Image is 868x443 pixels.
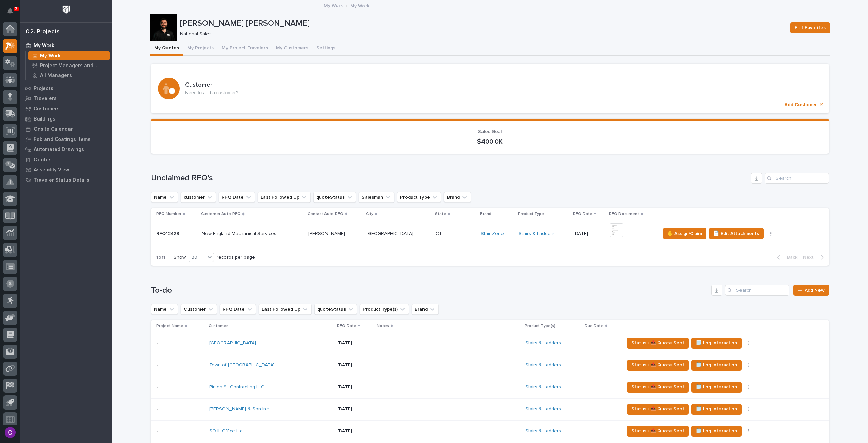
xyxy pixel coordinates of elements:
[3,4,17,18] button: Notifications
[183,41,218,56] button: My Projects
[34,43,54,49] p: My Work
[525,362,561,368] a: Stairs & Ladders
[34,106,60,112] p: Customers
[338,362,372,368] p: [DATE]
[725,285,789,296] input: Search
[209,406,269,412] a: [PERSON_NAME] & Son Inc
[3,425,17,440] button: users-avatar
[34,136,91,143] p: Fab and Coatings Items
[20,83,112,93] a: Projects
[20,114,112,124] a: Buildings
[209,428,243,434] a: SO-IL Office Ltd
[585,428,619,434] p: -
[209,362,275,368] a: Town of [GEOGRAPHIC_DATA]
[360,304,409,315] button: Product Type(s)
[151,64,829,113] a: Add Customer
[201,210,241,218] p: Customer Auto-RFQ
[585,322,604,330] p: Due Date
[20,144,112,154] a: Automated Drawings
[790,22,830,33] button: Edit Favorites
[783,254,797,260] span: Back
[696,361,737,369] span: 🗒️ Log Interaction
[525,340,561,346] a: Stairs & Ladders
[156,383,159,390] p: -
[156,322,183,330] p: Project Name
[151,304,178,315] button: Name
[308,229,347,237] p: [PERSON_NAME]
[478,129,502,134] span: Sales Goal
[627,382,689,393] button: Status→ 📤 Quote Sent
[585,384,619,390] p: -
[525,428,561,434] a: Stairs & Ladders
[34,116,55,122] p: Buildings
[156,339,159,346] p: -
[185,90,238,96] p: Need to add a customer?
[377,362,496,368] p: -
[377,384,496,390] p: -
[377,340,496,346] p: -
[435,210,446,218] p: State
[20,104,112,114] a: Customers
[313,192,356,203] button: quoteStatus
[209,340,256,346] a: [GEOGRAPHIC_DATA]
[691,360,742,371] button: 🗒️ Log Interaction
[663,228,706,239] button: ✋ Assign/Claim
[34,126,73,132] p: Onsite Calendar
[272,41,312,56] button: My Customers
[151,420,829,442] tr: -- SO-IL Office Ltd [DATE]-Stairs & Ladders -Status→ 📤 Quote Sent🗒️ Log Interaction
[40,63,107,69] p: Project Managers and Engineers
[151,354,829,376] tr: -- Town of [GEOGRAPHIC_DATA] [DATE]-Stairs & Ladders -Status→ 📤 Quote Sent🗒️ Log Interaction
[159,137,821,146] p: $400.0K
[151,173,748,183] h1: Unclaimed RFQ's
[20,165,112,175] a: Assembly View
[189,254,205,261] div: 30
[151,192,178,203] button: Name
[180,31,782,37] p: National Sales
[40,53,61,59] p: My Work
[26,28,60,36] div: 02. Projects
[793,285,829,296] a: Add New
[156,210,181,218] p: RFQ Number
[412,304,439,315] button: Brand
[150,41,183,56] button: My Quotes
[337,322,356,330] p: RFQ Date
[151,376,829,398] tr: -- Pinion 91 Contracting LLC [DATE]-Stairs & Ladders -Status→ 📤 Quote Sent🗒️ Log Interaction
[585,340,619,346] p: -
[217,255,255,260] p: records per page
[180,19,785,29] p: [PERSON_NAME] [PERSON_NAME]
[691,404,742,415] button: 🗒️ Log Interaction
[631,427,684,435] span: Status→ 📤 Quote Sent
[20,175,112,185] a: Traveler Status Details
[367,229,415,237] p: [GEOGRAPHIC_DATA]
[20,93,112,104] a: Travelers
[324,1,343,9] a: My Work
[696,427,737,435] span: 🗒️ Log Interaction
[480,210,491,218] p: Brand
[436,229,443,237] p: CT
[220,304,256,315] button: RFQ Date
[34,86,53,92] p: Projects
[181,192,216,203] button: customer
[585,362,619,368] p: -
[314,304,357,315] button: quoteStatus
[60,3,73,16] img: Workspace Logo
[696,405,737,413] span: 🗒️ Log Interaction
[156,361,159,368] p: -
[397,192,441,203] button: Product Type
[34,157,52,163] p: Quotes
[20,134,112,144] a: Fab and Coatings Items
[338,406,372,412] p: [DATE]
[713,229,759,238] span: 📄 Edit Attachments
[525,322,555,330] p: Product Type(s)
[585,406,619,412] p: -
[40,73,72,79] p: All Managers
[377,322,389,330] p: Notes
[803,254,818,260] span: Next
[631,339,684,347] span: Status→ 📤 Quote Sent
[627,338,689,349] button: Status→ 📤 Quote Sent
[691,338,742,349] button: 🗒️ Log Interaction
[377,406,496,412] p: -
[20,154,112,165] a: Quotes
[519,231,555,237] a: Stairs & Ladders
[174,255,186,260] p: Show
